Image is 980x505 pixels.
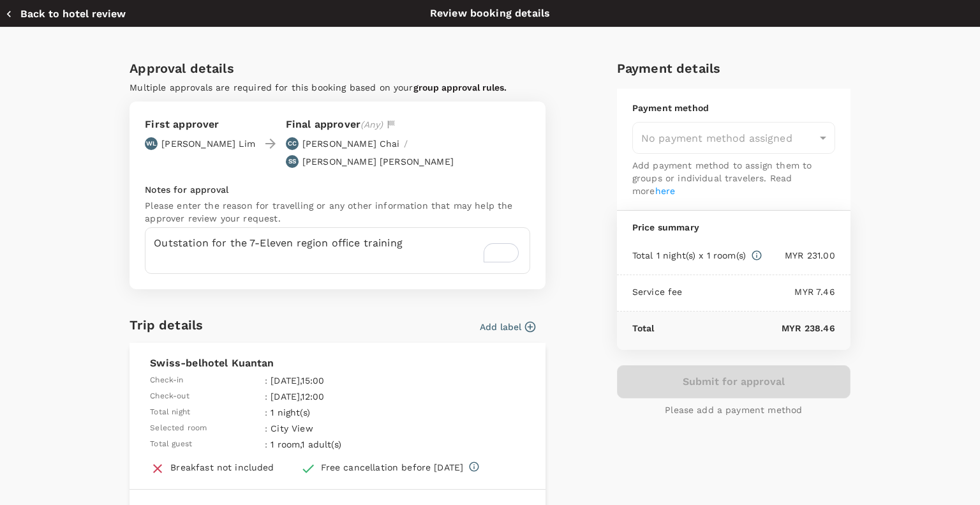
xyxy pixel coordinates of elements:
[145,183,530,196] p: Notes for approval
[271,438,410,451] p: 1 room , 1 adult(s)
[430,6,550,21] p: Review booking details
[632,122,835,154] div: No payment method assigned
[150,356,525,371] p: Swiss-belhotel Kuantan
[145,199,530,225] p: Please enter the reason for travelling or any other information that may help the approver review...
[170,461,274,474] div: Breakfast not included
[265,438,267,451] span: :
[404,137,408,150] p: /
[150,390,189,403] span: Check-out
[271,374,410,387] p: [DATE] , 15:00
[302,137,400,150] p: [PERSON_NAME] Chai
[413,82,507,93] button: group approval rules.
[150,422,207,435] span: Selected room
[632,285,683,298] p: Service fee
[683,285,835,298] p: MYR 7.46
[271,390,410,403] p: [DATE] , 12:00
[632,221,835,234] p: Price summary
[480,320,535,333] button: Add label
[150,374,183,387] span: Check-in
[130,315,203,335] h6: Trip details
[130,81,546,94] p: Multiple approvals are required for this booking based on your
[655,186,676,196] a: here
[617,58,850,79] h6: Payment details
[468,461,480,472] svg: Full refund before 2025-10-08 18:00 (note : CXL 1800 HTL TIME ON 08OCT25-) additional details fro...
[632,249,746,262] p: Total 1 night(s) x 1 room(s)
[321,461,464,474] div: Free cancellation before [DATE]
[655,322,835,335] p: MYR 238.46
[150,406,190,419] span: Total night
[5,8,126,20] button: Back to hotel review
[265,422,267,435] span: :
[265,374,267,387] span: :
[146,139,156,148] p: WL
[665,403,802,416] p: Please add a payment method
[130,58,546,79] h6: Approval details
[288,157,296,166] p: SS
[150,371,413,451] table: simple table
[271,422,410,435] p: City View
[150,438,192,451] span: Total guest
[360,119,383,130] span: (Any)
[632,102,835,114] p: Payment method
[271,406,410,419] p: 1 night(s)
[145,117,255,132] p: First approver
[286,117,383,132] p: Final approver
[265,390,267,403] span: :
[302,155,454,168] p: [PERSON_NAME] [PERSON_NAME]
[265,406,267,419] span: :
[762,249,835,262] p: MYR 231.00
[145,227,530,274] textarea: To enrich screen reader interactions, please activate Accessibility in Grammarly extension settings
[632,322,655,335] p: Total
[288,139,297,148] p: CC
[161,137,255,150] p: [PERSON_NAME] Lim
[632,159,835,197] p: Add payment method to assign them to groups or individual travelers. Read more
